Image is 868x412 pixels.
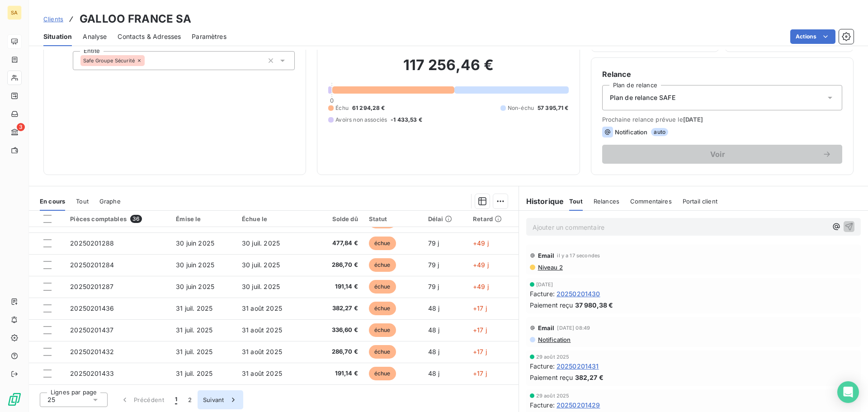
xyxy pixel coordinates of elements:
span: 31 juil. 2025 [176,326,212,334]
div: Échue le [242,215,298,223]
span: +49 j [473,283,489,290]
span: 30 juil. 2025 [242,261,280,269]
span: 30 juil. 2025 [242,283,280,290]
span: 29 août 2025 [536,393,570,398]
span: 48 j [428,304,440,312]
span: +17 j [473,326,487,334]
div: Open Intercom Messenger [837,381,859,403]
h6: Historique [519,196,564,207]
div: Solde dû [309,215,358,223]
span: échue [369,237,396,250]
input: Ajouter une valeur [145,57,152,65]
span: auto [651,128,668,136]
div: Statut [369,215,417,223]
span: 20250201432 [70,348,114,355]
span: +49 j [473,239,489,247]
span: 286,70 € [309,260,358,270]
span: 382,27 € [309,304,358,313]
span: 20250201288 [70,239,114,247]
button: 1 [170,390,183,409]
span: Email [538,324,555,331]
span: Relances [594,198,619,205]
span: 286,70 € [309,347,358,356]
span: Tout [76,198,89,205]
span: -1 433,53 € [391,116,422,124]
span: échue [369,280,396,294]
span: échue [369,302,396,315]
span: 20250201429 [557,400,600,410]
span: 79 j [428,239,439,247]
span: Niveau 2 [537,264,563,271]
img: Logo LeanPay [7,392,22,407]
span: 48 j [428,348,440,355]
div: SA [7,5,22,20]
span: Contacts & Adresses [118,32,181,41]
span: 20250201436 [70,304,114,312]
span: 31 juil. 2025 [176,304,212,312]
span: +49 j [473,261,489,269]
span: Portail client [683,198,717,205]
div: Retard [473,215,513,223]
h3: GALLOO FRANCE SA [80,11,191,27]
span: +17 j [473,369,487,377]
span: 30 juin 2025 [176,239,214,247]
span: Prochaine relance prévue le [602,116,842,123]
span: 57 395,71 € [538,104,569,112]
span: Facture : [530,361,555,371]
span: échue [369,345,396,359]
span: Paramètres [192,32,226,41]
span: 20250201433 [70,369,114,377]
span: Graphe [99,198,121,205]
div: Émise le [176,215,231,223]
span: Commentaires [630,198,672,205]
button: Actions [790,29,835,44]
span: Notification [537,336,571,343]
span: 48 j [428,326,440,334]
span: 25 [47,395,55,404]
span: Safe Groupe Sécurité [83,58,135,63]
span: Non-échu [508,104,534,112]
span: Facture : [530,400,555,410]
span: 20250201430 [557,289,600,298]
span: Email [538,252,555,259]
span: Échu [335,104,349,112]
span: 477,84 € [309,239,358,248]
span: Paiement reçu [530,373,573,382]
span: +17 j [473,348,487,355]
button: 2 [183,390,197,409]
a: Clients [43,14,63,24]
span: 1 [175,395,177,404]
span: 20250201437 [70,326,113,334]
span: 48 j [428,369,440,377]
span: Facture : [530,289,555,298]
span: 61 294,28 € [352,104,385,112]
span: 336,60 € [309,326,358,335]
span: 31 août 2025 [242,369,282,377]
div: Délai [428,215,462,223]
span: 36 [130,215,142,223]
span: échue [369,258,396,272]
div: Pièces comptables [70,215,165,223]
span: 31 juil. 2025 [176,348,212,355]
span: Situation [43,32,72,41]
span: 382,27 € [575,373,604,382]
h6: Relance [602,69,842,80]
span: Voir [613,151,822,158]
span: 30 juin 2025 [176,283,214,290]
span: Notification [615,128,648,136]
span: 37 980,38 € [575,300,613,310]
span: Plan de relance SAFE [610,93,675,102]
span: 79 j [428,261,439,269]
span: Clients [43,15,63,23]
span: 31 août 2025 [242,304,282,312]
h2: 117 256,46 € [328,56,568,83]
span: échue [369,367,396,380]
span: Avoirs non associés [335,116,387,124]
span: Analyse [83,32,107,41]
span: +17 j [473,304,487,312]
span: 3 [17,123,25,131]
span: En cours [40,198,65,205]
button: Voir [602,145,842,164]
span: il y a 17 secondes [557,253,600,258]
span: Paiement reçu [530,300,573,310]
